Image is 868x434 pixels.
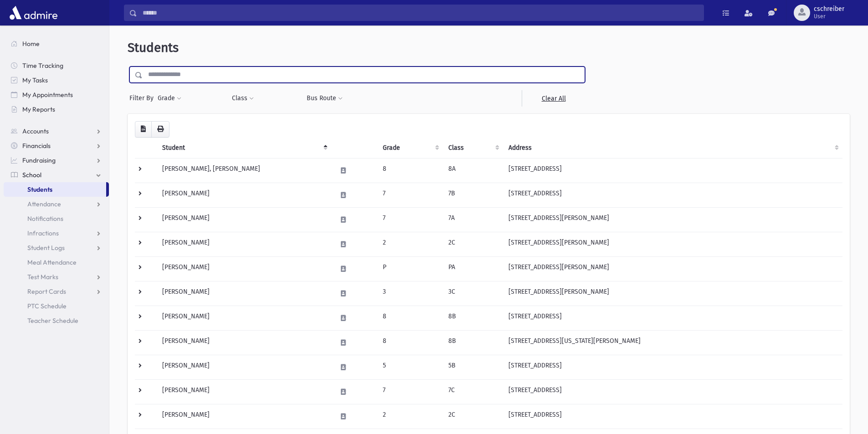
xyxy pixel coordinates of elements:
[4,87,109,102] a: My Appointments
[377,138,443,158] th: Grade: activate to sort column ascending
[4,226,109,240] a: Infractions
[22,91,73,99] span: My Appointments
[4,299,109,313] a: PTC Schedule
[22,171,41,179] span: School
[157,379,331,404] td: [PERSON_NAME]
[27,287,66,296] span: Report Cards
[4,73,109,87] a: My Tasks
[157,138,331,158] th: Student: activate to sort column descending
[377,281,443,306] td: 3
[4,313,109,328] a: Teacher Schedule
[443,306,503,330] td: 8B
[443,281,503,306] td: 3C
[377,232,443,256] td: 2
[377,158,443,183] td: 8
[503,306,842,330] td: [STREET_ADDRESS]
[503,281,842,306] td: [STREET_ADDRESS][PERSON_NAME]
[4,102,109,117] a: My Reports
[157,281,331,306] td: [PERSON_NAME]
[137,5,704,21] input: Search
[4,124,109,138] a: Accounts
[157,330,331,355] td: [PERSON_NAME]
[377,379,443,404] td: 7
[22,127,49,135] span: Accounts
[503,256,842,281] td: [STREET_ADDRESS][PERSON_NAME]
[443,256,503,281] td: PA
[27,244,65,252] span: Student Logs
[27,258,77,266] span: Meal Attendance
[128,40,179,55] span: Students
[157,158,331,183] td: [PERSON_NAME], [PERSON_NAME]
[129,93,157,103] span: Filter By
[503,379,842,404] td: [STREET_ADDRESS]
[522,90,585,107] a: Clear All
[4,255,109,270] a: Meal Attendance
[4,153,109,168] a: Fundraising
[22,142,51,150] span: Financials
[377,256,443,281] td: P
[157,355,331,379] td: [PERSON_NAME]
[377,306,443,330] td: 8
[814,13,844,20] span: User
[157,183,331,207] td: [PERSON_NAME]
[377,404,443,429] td: 2
[231,90,254,107] button: Class
[4,138,109,153] a: Financials
[503,404,842,429] td: [STREET_ADDRESS]
[157,306,331,330] td: [PERSON_NAME]
[27,273,58,281] span: Test Marks
[27,214,63,223] span: Notifications
[4,240,109,255] a: Student Logs
[157,90,182,107] button: Grade
[4,36,109,51] a: Home
[503,232,842,256] td: [STREET_ADDRESS][PERSON_NAME]
[306,90,343,107] button: Bus Route
[4,168,109,182] a: School
[4,182,106,197] a: Students
[503,138,842,158] th: Address: activate to sort column ascending
[27,302,67,310] span: PTC Schedule
[157,404,331,429] td: [PERSON_NAME]
[443,379,503,404] td: 7C
[27,317,78,325] span: Teacher Schedule
[503,158,842,183] td: [STREET_ADDRESS]
[443,404,503,429] td: 2C
[157,207,331,232] td: [PERSON_NAME]
[443,330,503,355] td: 8B
[135,121,152,138] button: CSV
[27,229,59,237] span: Infractions
[503,207,842,232] td: [STREET_ADDRESS][PERSON_NAME]
[7,4,60,22] img: AdmirePro
[4,58,109,73] a: Time Tracking
[157,232,331,256] td: [PERSON_NAME]
[377,330,443,355] td: 8
[377,183,443,207] td: 7
[4,197,109,211] a: Attendance
[814,5,844,13] span: cschreiber
[22,61,63,70] span: Time Tracking
[27,200,61,208] span: Attendance
[503,330,842,355] td: [STREET_ADDRESS][US_STATE][PERSON_NAME]
[503,183,842,207] td: [STREET_ADDRESS]
[377,355,443,379] td: 5
[443,183,503,207] td: 7B
[22,76,48,84] span: My Tasks
[4,211,109,226] a: Notifications
[4,284,109,299] a: Report Cards
[377,207,443,232] td: 7
[157,256,331,281] td: [PERSON_NAME]
[443,207,503,232] td: 7A
[443,232,503,256] td: 2C
[503,355,842,379] td: [STREET_ADDRESS]
[151,121,169,138] button: Print
[22,156,56,164] span: Fundraising
[4,270,109,284] a: Test Marks
[22,40,40,48] span: Home
[22,105,55,113] span: My Reports
[443,158,503,183] td: 8A
[443,355,503,379] td: 5B
[27,185,52,194] span: Students
[443,138,503,158] th: Class: activate to sort column ascending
